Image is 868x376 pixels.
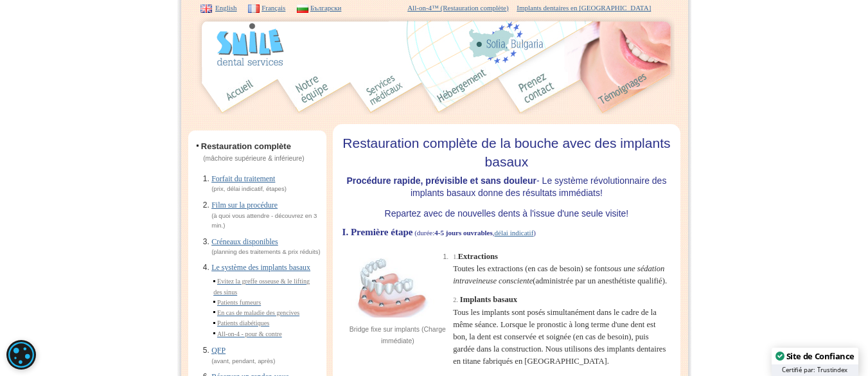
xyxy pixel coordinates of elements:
img: home_fr.jpg [222,67,258,114]
img: FR [248,4,260,12]
img: 6.jpg [568,67,595,114]
a: Български [310,4,342,12]
img: dot.gif [213,311,215,315]
a: Accueil [222,85,258,94]
a: English [215,4,237,12]
img: 4.jpg [405,67,434,114]
a: Bouche entière implants dentaires (prix complet, délais, étapes) [364,85,405,94]
img: 1.jpg [193,67,222,114]
img: offer_fr.jpg [364,67,405,114]
span: (à quoi vous attendre - découvrez en 3 min.) [211,212,317,229]
p: Tous les implants sont posés simultanément dans le cadre de la même séance. Lorsque le pronostic ... [453,294,669,367]
a: délai indicatif [495,229,534,237]
img: team_fr.jpg [287,67,334,114]
a: Créneaux disponibles [211,237,278,246]
a: Témoignages [595,85,675,94]
a: En cas de maladie des gencives [217,309,299,316]
a: Patients diabétiques [217,319,269,327]
img: 1. Bridge fixe sur implants (Charge immédiate) [344,238,441,324]
span: 2. [453,296,458,303]
a: All-on-4 - pour & contre [217,330,282,337]
a: Clinique et équipe [287,85,334,94]
a: Hébergement à Sofia [434,85,491,94]
b: Restauration complète [201,141,291,151]
a: All-on-4™ (Restauration complète) [407,4,508,12]
img: BG [297,4,308,12]
img: logo.gif [215,22,285,67]
img: testimonials_fr.jpg [595,67,675,114]
a: Forfait du traitement [211,174,275,183]
p: Toutes les extractions (en cas de besoin) se font (administrée par un anesthétiste qualifié). [453,238,669,288]
a: Contacts [518,85,568,94]
span: (durée: , ) [414,229,536,237]
img: dot.gif [213,280,215,284]
h1: Restauration complète de la bouche avec des implants basaux [342,124,671,172]
img: dot.gif [213,322,215,326]
a: Patients fumeurs [217,299,261,306]
img: 5.jpg [491,67,518,114]
img: dot.gif [197,145,199,148]
strong: 4-5 jours ouvrables [434,229,492,237]
img: dot.gif [213,332,215,336]
img: 2.jpg [258,67,287,114]
img: appointment_fr.jpg [518,67,568,114]
b: Extractions [458,252,498,261]
h2: Repartez avec de nouvelles dents à l'issue d'une seule visite! [342,206,671,220]
h2: - Le système révolutionnaire des implants basaux donne des résultats immédiats! [342,175,671,200]
span: (mâchoire supérieure & inférieure) [197,155,305,162]
a: QFP [211,346,226,355]
img: accommodation_fr.jpg [434,67,491,114]
a: Film sur la procédure [211,201,278,210]
a: Implants dentaires en [GEOGRAPHIC_DATA] [517,4,651,12]
b: Implants basaux [460,295,517,304]
a: Français [261,4,285,12]
img: EN [200,4,212,12]
b: Procédure rapide, prévisible et sans douleur [346,175,536,186]
span: 1. [453,253,458,260]
a: Evitez la greffe osseuse & le lifting des sinus [213,278,310,295]
img: 3.jpg [334,67,364,114]
span: (planning des traitements & prix réduits) [211,248,321,255]
span: (avant, pendant, après) [211,357,275,364]
a: Le système des implants basaux [211,263,310,272]
span: I. Première étape [342,227,413,237]
div: Cookie consent button [6,340,36,370]
span: (prix, délai indicatif, étapes) [211,185,287,192]
img: dot.gif [213,301,215,305]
